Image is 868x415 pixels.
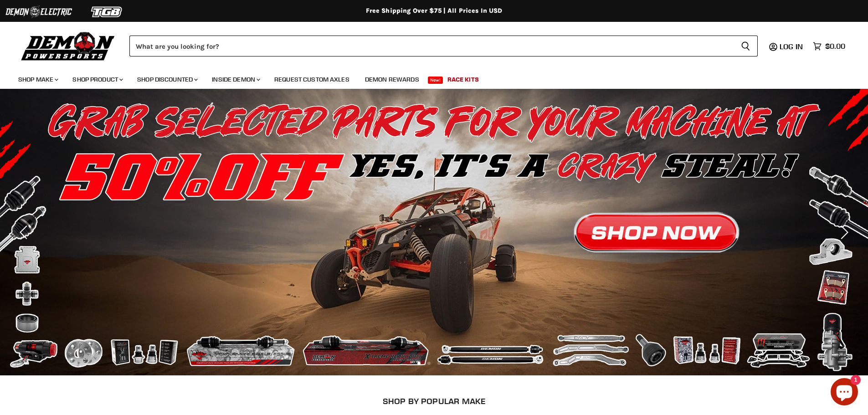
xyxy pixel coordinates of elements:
[66,70,128,89] a: Shop Product
[780,42,803,51] span: Log in
[441,70,486,89] a: Race Kits
[18,30,118,62] img: Demon Powersports
[73,3,141,20] img: TGB Logo 2
[828,378,861,408] inbox-online-store-chat: Shopify online store chat
[825,42,845,51] span: $0.00
[70,7,799,15] div: Free Shipping Over $75 | All Prices In USD
[808,40,850,53] a: $0.00
[427,362,431,365] li: Page dot 2
[16,223,34,241] button: Previous
[267,70,356,89] a: Request Custom Axles
[834,223,852,241] button: Next
[130,70,203,89] a: Shop Discounted
[428,77,443,84] span: New!
[417,362,421,365] li: Page dot 1
[129,36,734,56] input: Search
[447,362,451,365] li: Page dot 4
[11,70,64,89] a: Shop Make
[358,70,426,89] a: Demon Rewards
[776,42,808,51] a: Log in
[11,67,843,89] ul: Main menu
[81,396,787,406] h2: SHOP BY POPULAR MAKE
[205,70,266,89] a: Inside Demon
[129,36,758,56] form: Product
[5,3,73,20] img: Demon Electric Logo 2
[734,36,758,56] button: Search
[437,362,441,365] li: Page dot 3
